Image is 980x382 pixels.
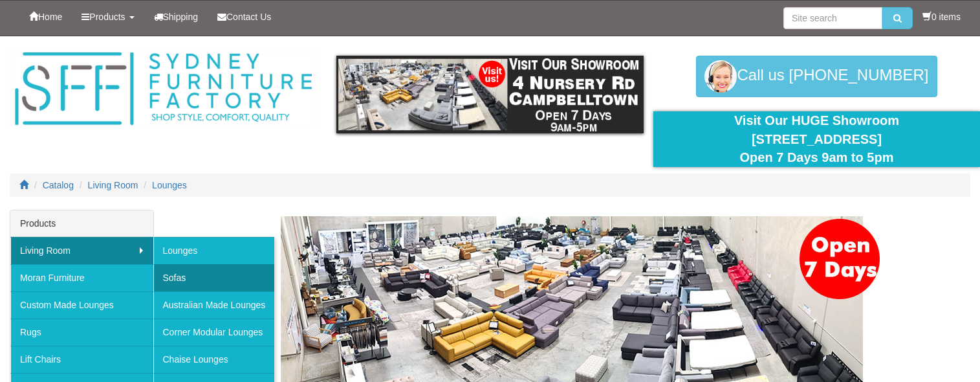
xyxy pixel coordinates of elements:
a: Catalog [43,180,74,190]
a: Sofas [153,264,275,291]
span: Shipping [163,12,199,22]
a: Lift Chairs [10,346,153,373]
li: 0 items [922,10,961,23]
input: Site search [783,7,882,29]
a: Contact Us [208,1,281,33]
a: Products [72,1,144,33]
a: Custom Made Lounges [10,291,153,319]
span: Home [38,12,62,22]
a: Living Room [10,237,153,264]
span: Contact Us [226,12,271,22]
img: Sydney Furniture Factory [10,49,317,129]
a: Shipping [144,1,208,33]
a: Australian Made Lounges [153,291,275,319]
div: Products [10,210,153,237]
div: Visit Our HUGE Showroom [STREET_ADDRESS] Open 7 Days 9am to 5pm [663,111,970,167]
img: showroom.gif [336,56,644,133]
a: Home [19,1,72,33]
a: Moran Furniture [10,264,153,291]
a: Lounges [153,237,275,264]
a: Living Room [88,180,138,190]
a: Lounges [152,180,187,190]
span: Products [89,12,125,22]
a: Rugs [10,319,153,346]
a: Chaise Lounges [153,346,275,373]
a: Corner Modular Lounges [153,319,275,346]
